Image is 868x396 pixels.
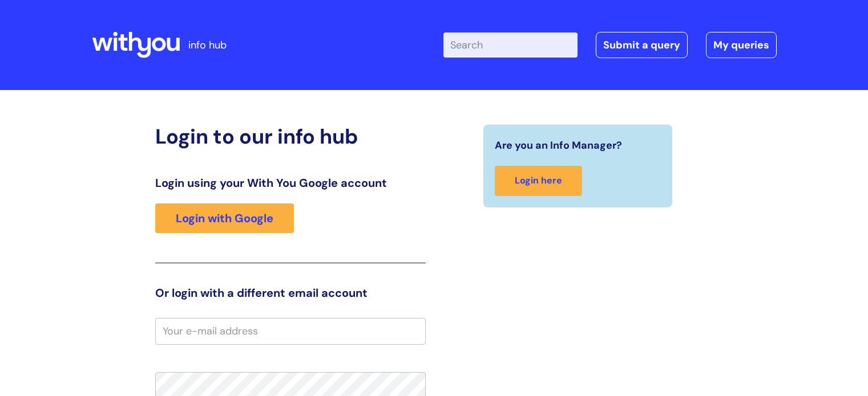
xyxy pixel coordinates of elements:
[596,32,688,58] a: Submit a query
[495,136,622,154] span: Are you an Info Manager?
[155,176,426,190] h3: Login using your With You Google account
[188,36,227,54] p: info hub
[155,124,426,149] h2: Login to our info hub
[155,318,426,344] input: Your e-mail address
[706,32,777,58] a: My queries
[155,286,426,300] h3: Or login with a different email account
[155,203,294,233] a: Login with Google
[443,32,578,58] input: Search
[495,166,582,196] a: Login here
